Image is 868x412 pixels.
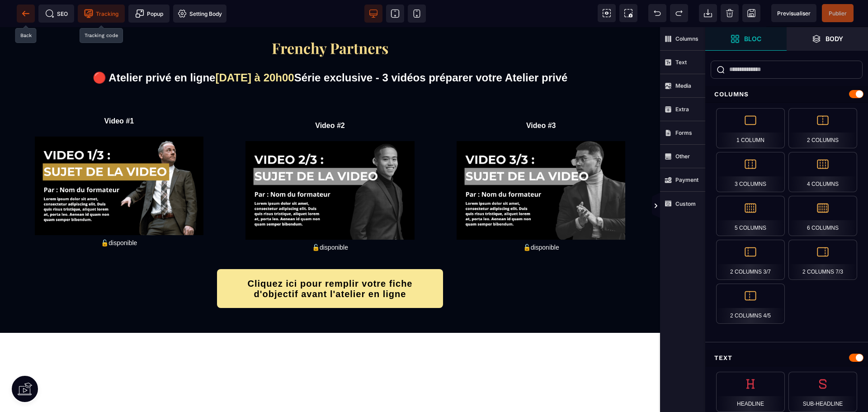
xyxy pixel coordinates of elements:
strong: Body [826,35,843,42]
img: 2aa3f377be17f668b84a3394b10fce42_14.png [245,114,414,213]
b: Video #1 [104,90,134,98]
b: Video #2 [315,95,345,102]
span: View components [598,4,616,22]
strong: Media [675,82,691,89]
button: Cliquez ici pour remplir votre fiche d'objectif avant l'atelier en ligne [217,242,443,281]
span: Setting Body [178,9,222,18]
div: 3 Columns [716,152,785,192]
img: f2a3730b544469f405c58ab4be6274e8_Capture_d%E2%80%99e%CC%81cran_2025-09-01_a%CC%80_20.57.27.png [270,14,390,30]
b: Video #3 [526,95,556,102]
span: Preview [771,4,816,22]
div: Columns [705,86,868,103]
div: 4 Columns [788,152,857,192]
div: 2 Columns 7/3 [788,240,857,280]
div: Text [705,350,868,366]
strong: Text [675,59,687,66]
text: 🔓disponible [225,214,436,226]
strong: Payment [675,176,698,183]
img: e180d45dd6a3bcac601ffe6fc0d7444a_15.png [457,114,625,213]
div: 2 Columns 3/7 [716,240,785,280]
span: Open Blocks [705,27,787,51]
div: 🔴 Atelier privé en ligne Série exclusive - 3 vidéos préparer votre Atelier privé [14,45,646,56]
div: Sub-Headline [788,372,857,412]
strong: Bloc [744,35,761,42]
div: 1 Column [716,108,785,148]
text: 🔓disponible [435,214,646,226]
span: Popup [135,9,163,18]
span: Previsualiser [777,10,811,17]
div: 5 Columns [716,196,785,236]
span: Open Layer Manager [787,27,868,51]
span: Publier [829,10,847,17]
span: Screenshot [619,4,637,22]
strong: Other [675,153,690,160]
div: 6 Columns [788,196,857,236]
div: Headline [716,372,785,412]
span: SEO [45,9,68,18]
div: 2 Columns 4/5 [716,284,785,324]
div: 2 Columns [788,108,857,148]
strong: Custom [675,200,696,207]
span: Tracking [84,9,118,18]
text: 🔓disponible [14,210,225,222]
strong: Columns [675,35,698,42]
strong: Extra [675,106,689,113]
strong: Forms [675,129,692,136]
img: 75a8b044b50b9366952029538fe9becc_13.png [35,109,203,208]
